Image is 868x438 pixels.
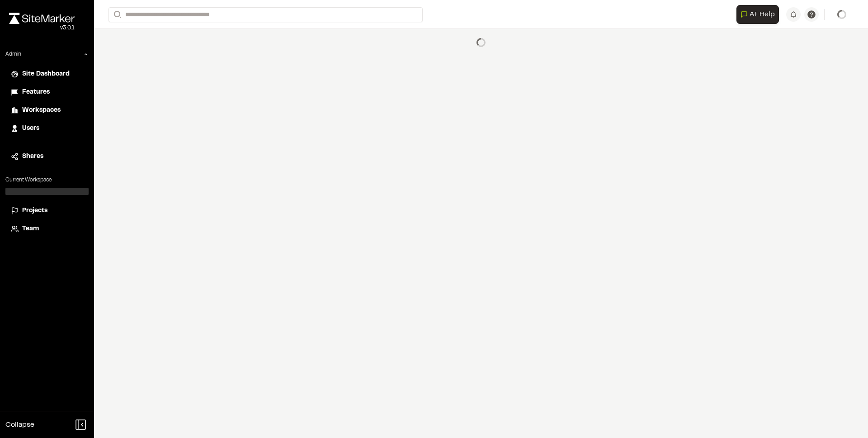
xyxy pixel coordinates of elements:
[22,105,61,115] span: Workspaces
[11,206,83,216] a: Projects
[11,69,83,79] a: Site Dashboard
[5,50,21,58] p: Admin
[22,124,39,133] span: Users
[11,87,83,97] a: Features
[22,69,70,79] span: Site Dashboard
[22,152,43,162] span: Shares
[11,224,83,234] a: Team
[108,7,125,22] button: Search
[9,24,75,32] div: Oh geez...please don't...
[11,124,83,133] a: Users
[22,206,47,216] span: Projects
[9,13,75,24] img: rebrand.png
[736,5,779,24] button: Open AI Assistant
[5,176,89,184] p: Current Workspace
[22,87,50,97] span: Features
[736,5,783,24] div: Open AI Assistant
[5,419,34,430] span: Collapse
[11,152,83,162] a: Shares
[11,105,83,115] a: Workspaces
[750,9,775,20] span: AI Help
[22,224,39,234] span: Team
